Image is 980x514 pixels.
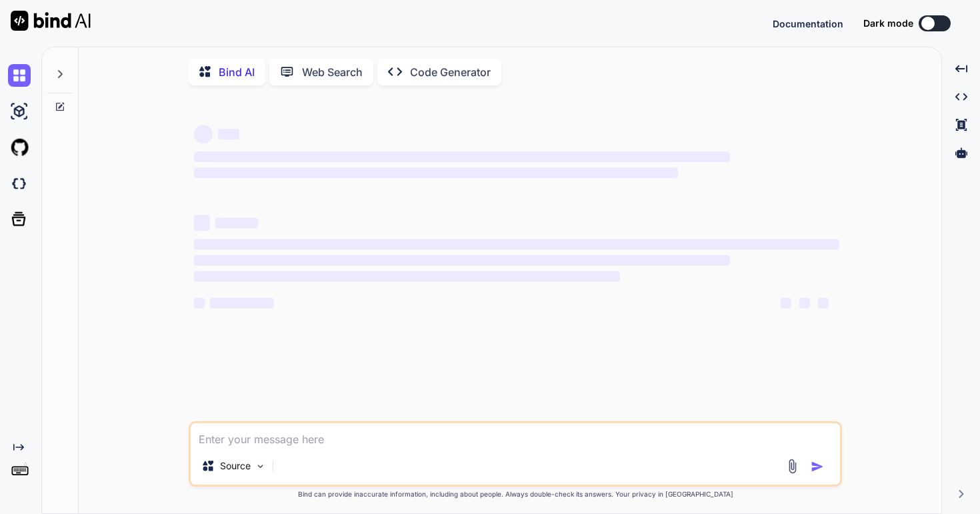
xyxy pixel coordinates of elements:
span: ‌ [218,129,239,140]
span: ‌ [210,298,274,308]
span: ‌ [799,298,810,308]
span: ‌ [194,298,205,308]
span: ‌ [194,215,210,231]
span: ‌ [818,298,829,308]
span: Dark mode [863,17,913,30]
img: chat [8,64,31,87]
p: Web Search [302,64,363,80]
span: ‌ [194,152,729,162]
img: icon [811,460,824,473]
p: Bind can provide inaccurate information, including about people. Always double-check its answers.... [189,489,842,499]
span: ‌ [781,298,791,308]
p: Source [220,459,251,473]
img: Pick Models [255,461,266,472]
span: ‌ [194,168,678,178]
img: githubLight [8,136,31,159]
p: Bind AI [219,64,255,80]
span: ‌ [194,255,729,266]
img: ai-studio [8,100,31,123]
button: Documentation [773,17,843,31]
img: darkCloudIdeIcon [8,172,31,195]
span: ‌ [194,125,213,144]
img: attachment [785,459,800,474]
span: ‌ [215,218,258,228]
img: Bind AI [11,11,91,31]
span: ‌ [194,271,620,282]
p: Code Generator [410,64,491,80]
span: ‌ [194,239,839,250]
span: Documentation [773,18,843,29]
